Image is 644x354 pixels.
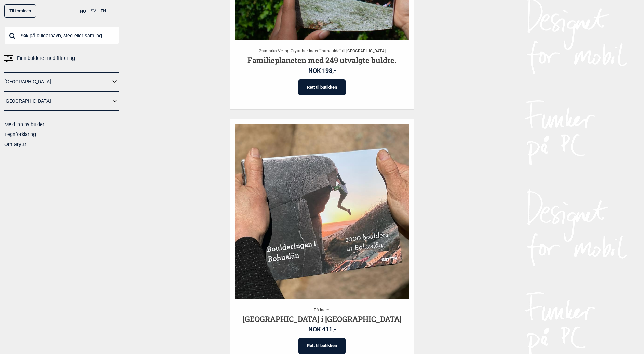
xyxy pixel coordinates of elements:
[235,55,409,66] h2: Familieplaneten med 249 utvalgte buldre.
[4,27,119,44] input: Søk på buldernavn, sted eller samling
[4,132,36,137] a: Tegnforklaring
[4,77,110,87] a: [GEOGRAPHIC_DATA]
[235,124,409,299] img: Omslag bouldering i bohuslen kvadrat
[80,4,86,18] button: NO
[4,142,26,147] a: Om Gryttr
[235,324,409,335] p: NOK 411,-
[235,306,409,314] p: På lager!
[4,4,36,18] a: Til forsiden
[4,96,110,106] a: [GEOGRAPHIC_DATA]
[4,53,119,63] a: Finn buldere med filtrering
[298,79,346,95] a: Rett til butikken
[298,338,346,354] a: Rett til butikken
[235,47,409,55] p: Østmarka Vel og Gryttr har laget "introguide" til [GEOGRAPHIC_DATA]
[100,4,106,18] button: EN
[91,4,96,18] button: SV
[4,122,44,127] a: Meld inn ny bulder
[235,66,409,76] p: NOK 198,-
[17,53,75,63] span: Finn buldere med filtrering
[235,314,409,325] h2: [GEOGRAPHIC_DATA] i [GEOGRAPHIC_DATA]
